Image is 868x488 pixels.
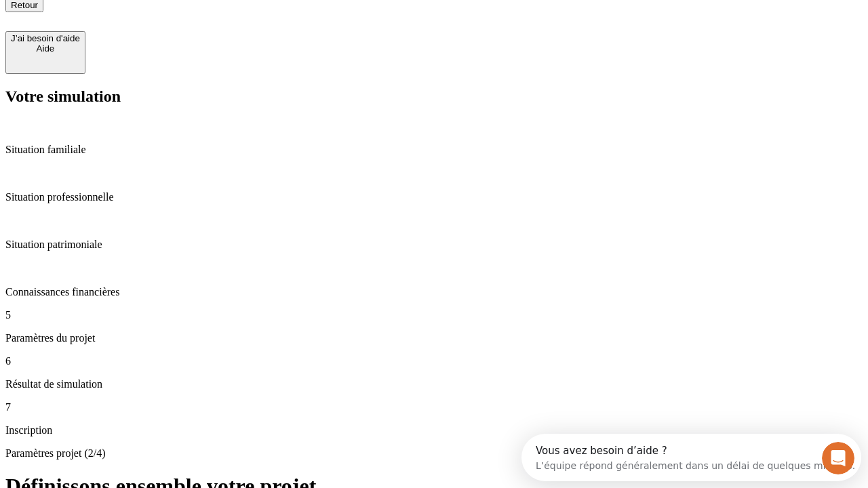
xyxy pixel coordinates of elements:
button: J’ai besoin d'aideAide [5,31,85,74]
div: Ouvrir le Messenger Intercom [5,5,374,43]
h2: Votre simulation [5,87,863,106]
p: 5 [5,309,863,321]
p: Situation professionnelle [5,191,863,203]
p: Paramètres projet (2/4) [5,447,863,460]
p: 6 [5,355,863,367]
p: Connaissances financières [5,286,863,298]
div: J’ai besoin d'aide [11,33,80,43]
div: L’équipe répond généralement dans un délai de quelques minutes. [14,22,334,37]
p: Inscription [5,424,863,436]
iframe: Intercom live chat [822,442,854,474]
div: Aide [11,43,80,54]
p: Paramètres du projet [5,332,863,344]
p: 7 [5,401,863,413]
p: Situation familiale [5,144,863,156]
p: Situation patrimoniale [5,239,863,251]
p: Résultat de simulation [5,378,863,390]
iframe: Intercom live chat discovery launcher [521,434,861,481]
div: Vous avez besoin d’aide ? [14,12,334,22]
